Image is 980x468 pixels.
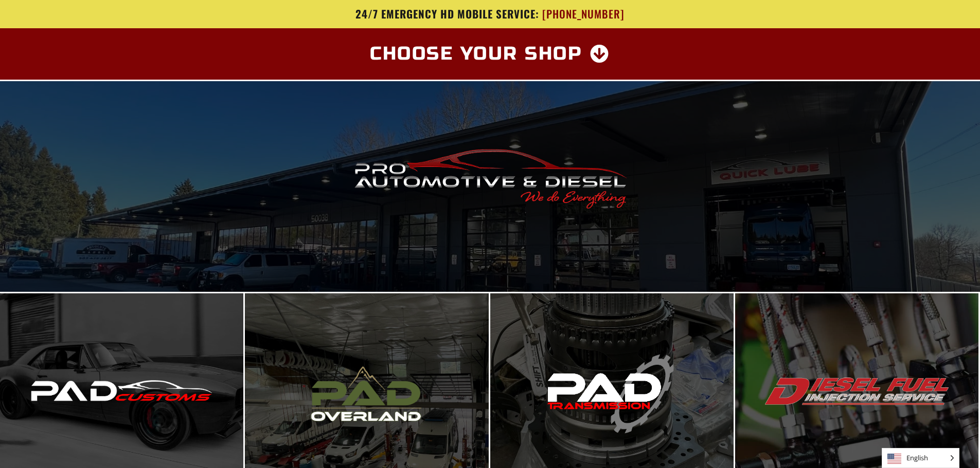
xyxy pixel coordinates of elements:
span: [PHONE_NUMBER] [542,8,625,21]
span: Choose Your Shop [370,45,582,63]
a: 24/7 Emergency HD Mobile Service: [PHONE_NUMBER] [189,8,791,21]
span: English [882,448,959,467]
aside: Language selected: English [882,448,959,468]
span: 24/7 Emergency HD Mobile Service: [355,6,539,22]
a: Choose Your Shop [358,39,622,69]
